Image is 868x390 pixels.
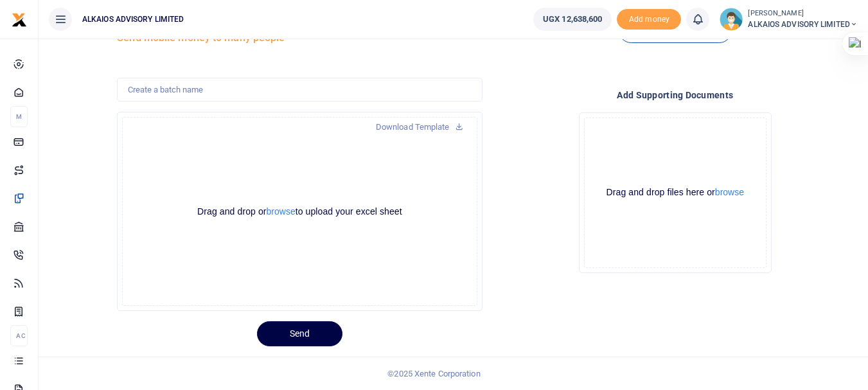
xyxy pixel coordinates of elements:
small: [PERSON_NAME] [748,8,858,19]
span: Add money [617,9,681,30]
span: UGX 12,638,600 [543,13,602,26]
li: Toup your wallet [617,9,681,30]
input: Create a batch name [117,78,482,102]
li: Wallet ballance [528,8,617,31]
span: ALKAIOS ADVISORY LIMITED [748,19,858,30]
span: ALKAIOS ADVISORY LIMITED [77,13,189,25]
img: logo-small [12,12,27,28]
img: profile-user [720,8,743,31]
a: UGX 12,638,600 [533,8,612,31]
li: Ac [10,325,28,346]
a: profile-user [PERSON_NAME] ALKAIOS ADVISORY LIMITED [720,8,858,31]
button: browse [715,188,744,197]
div: File Uploader [117,112,482,311]
a: logo-small logo-large logo-large [12,14,27,24]
a: Download Template [366,117,474,137]
button: Send [257,321,342,346]
li: M [10,106,28,127]
div: Drag and drop or to upload your excel sheet [123,206,476,218]
div: Drag and drop files here or [585,186,766,199]
a: Add money [617,13,681,23]
div: File Uploader [579,112,772,273]
button: browse [267,207,296,216]
h4: Add supporting Documents [493,88,858,102]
